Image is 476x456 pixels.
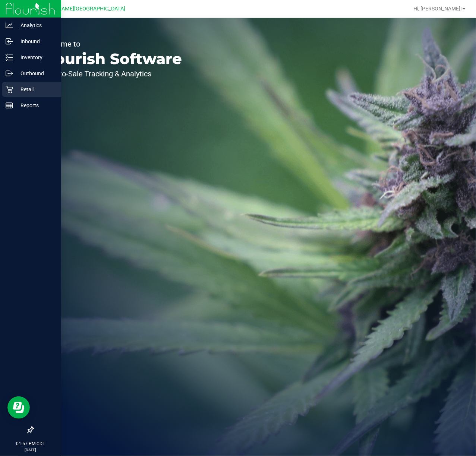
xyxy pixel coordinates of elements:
inline-svg: Inbound [6,38,13,45]
p: Inbound [13,37,58,46]
p: Outbound [13,69,58,78]
p: Reports [13,101,58,110]
iframe: Resource center [7,396,30,419]
p: Welcome to [40,40,182,48]
inline-svg: Reports [6,102,13,109]
span: Ft [PERSON_NAME][GEOGRAPHIC_DATA] [27,6,125,12]
p: 01:57 PM CDT [3,440,58,447]
p: Inventory [13,53,58,62]
span: Hi, [PERSON_NAME]! [413,6,462,12]
p: [DATE] [3,447,58,453]
p: Retail [13,85,58,94]
inline-svg: Outbound [6,70,13,77]
p: Analytics [13,21,58,30]
p: Seed-to-Sale Tracking & Analytics [40,70,182,77]
inline-svg: Inventory [6,54,13,61]
p: Flourish Software [40,51,182,66]
inline-svg: Analytics [6,22,13,29]
inline-svg: Retail [6,86,13,93]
